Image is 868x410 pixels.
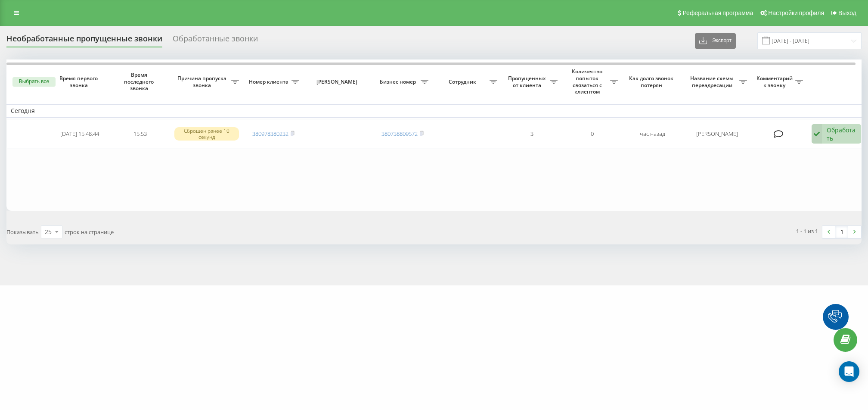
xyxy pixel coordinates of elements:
span: Причина пропуска звонка [174,75,231,88]
div: Сброшен ранее 10 секунд [174,127,239,140]
td: 15:53 [110,119,170,149]
span: Выход [838,9,856,16]
td: Сегодня [6,104,868,117]
button: Выбрать все [12,77,56,87]
span: [PERSON_NAME] [311,78,365,85]
span: Время первого звонка [56,75,103,88]
span: Бизнес номер [377,78,421,85]
a: 1 [835,226,848,238]
span: Название схемы переадресации [687,75,739,88]
span: Количество попыток связаться с клиентом [566,68,610,95]
span: Сотрудник [437,78,490,85]
span: Как долго звонок потерян [629,75,676,88]
div: Open Intercom Messenger [839,361,859,382]
div: Обработанные звонки [173,34,258,47]
span: Номер клиента [248,78,291,85]
td: [PERSON_NAME] [682,119,751,149]
td: час назад [622,119,682,149]
span: Комментарий к звонку [756,75,795,88]
button: Экспорт [695,33,736,49]
div: 1 - 1 из 1 [796,227,818,235]
div: Необработанные пропущенные звонки [6,34,162,47]
td: 3 [502,119,562,149]
div: 25 [45,228,52,236]
a: 380738809572 [381,130,418,138]
span: строк на странице [65,228,114,236]
span: Пропущенных от клиента [506,75,550,88]
div: Обработать [827,126,856,142]
a: 380978380232 [252,130,288,138]
span: Реферальная программа [682,9,753,16]
td: [DATE] 15:48:44 [50,119,110,149]
span: Настройки профиля [768,9,824,16]
span: Время последнего звонка [117,72,163,92]
td: 0 [562,119,622,149]
span: Показывать [6,228,39,236]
